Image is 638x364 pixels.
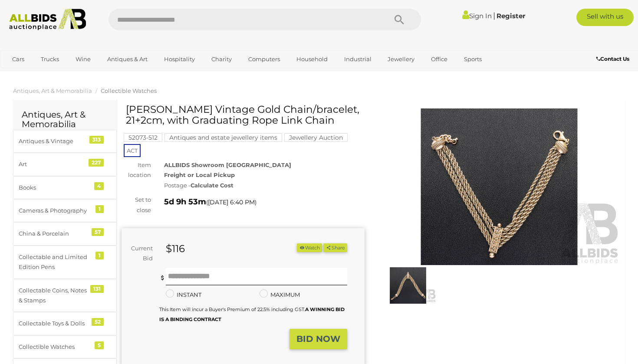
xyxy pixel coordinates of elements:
[19,136,90,146] div: Antiques & Vintage
[243,52,286,66] a: Computers
[378,108,621,265] img: Albertina Vintage Gold Chain/bracelet, 21+2cm, with Graduating Rope Link Chain
[92,228,104,236] div: 57
[13,335,117,358] a: Collectible Watches 5
[164,161,291,168] strong: ALLBIDS Showroom [GEOGRAPHIC_DATA]
[13,87,92,94] a: Antiques, Art & Memorabilia
[159,306,345,322] small: This Item will incur a Buyer's Premium of 22.5% including GST.
[164,133,282,142] mark: Antiques and estate jewellery items
[284,134,348,141] a: Jewellery Auction
[95,252,104,259] div: 1
[13,153,117,176] a: Art 227
[166,290,201,300] label: INSTANT
[35,52,65,66] a: Trucks
[158,52,201,66] a: Hospitality
[70,52,96,66] a: Wine
[378,9,421,30] button: Search
[95,341,104,349] div: 5
[19,206,90,216] div: Cameras & Photography
[22,110,108,129] h2: Antiques, Art & Memorabilia
[289,329,347,349] button: BID NOW
[13,130,117,153] a: Antiques & Vintage 313
[13,279,117,312] a: Collectable Coins, Notes & Stamps 131
[596,54,631,64] a: Contact Us
[206,52,237,66] a: Charity
[164,134,282,141] a: Antiques and estate jewellery items
[297,243,322,253] button: Watch
[95,205,104,213] div: 1
[89,159,104,167] div: 227
[13,176,117,199] a: Books 4
[297,243,322,253] li: Watch this item
[166,243,185,255] strong: $116
[260,290,300,300] label: MAXIMUM
[284,133,348,142] mark: Jewellery Auction
[19,229,90,239] div: China & Porcelain
[576,9,634,26] a: Sell with us
[380,267,436,304] img: Albertina Vintage Gold Chain/bracelet, 21+2cm, with Graduating Rope Link Chain
[19,183,90,193] div: Books
[122,243,159,264] div: Current Bid
[164,197,206,207] strong: 5d 9h 53m
[94,182,104,190] div: 4
[462,12,492,20] a: Sign In
[115,195,158,215] div: Set to close
[339,52,377,66] a: Industrial
[206,199,257,206] span: ( )
[19,159,90,169] div: Art
[126,104,362,126] h1: [PERSON_NAME] Vintage Gold Chain/bracelet, 21+2cm, with Graduating Rope Link Chain
[7,66,79,81] a: [GEOGRAPHIC_DATA]
[19,318,90,328] div: Collectable Toys & Dolls
[90,285,104,293] div: 131
[89,136,104,144] div: 313
[164,171,235,178] strong: Freight or Local Pickup
[208,198,255,206] span: [DATE] 6:40 PM
[493,11,495,20] span: |
[102,52,153,66] a: Antiques & Art
[425,52,453,66] a: Office
[115,160,158,180] div: Item location
[13,246,117,279] a: Collectable and Limited Edition Pens 1
[92,318,104,326] div: 52
[19,252,90,272] div: Collectable and Limited Edition Pens
[19,285,90,306] div: Collectable Coins, Notes & Stamps
[13,199,117,222] a: Cameras & Photography 1
[13,312,117,335] a: Collectable Toys & Dolls 52
[13,222,117,245] a: China & Porcelain 57
[296,334,340,344] strong: BID NOW
[124,134,162,141] a: 52073-512
[7,52,30,66] a: Cars
[164,180,365,190] div: Postage -
[323,243,347,253] button: Share
[458,52,487,66] a: Sports
[382,52,420,66] a: Jewellery
[19,342,90,352] div: Collectible Watches
[5,9,91,30] img: Allbids.com.au
[596,56,629,62] b: Contact Us
[191,182,233,189] strong: Calculate Cost
[101,87,157,94] a: Collectible Watches
[291,52,333,66] a: Household
[124,144,141,157] span: ACT
[497,12,525,20] a: Register
[124,133,162,142] mark: 52073-512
